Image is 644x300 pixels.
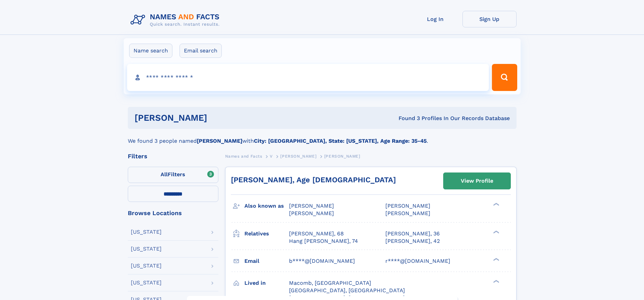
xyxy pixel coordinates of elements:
[129,44,172,58] label: Name search
[444,173,510,189] a: View Profile
[131,246,162,252] div: [US_STATE]
[244,277,289,289] h3: Lived in
[231,176,396,184] a: [PERSON_NAME], Age [DEMOGRAPHIC_DATA]
[462,11,517,27] a: Sign Up
[289,203,334,209] span: [PERSON_NAME]
[128,129,517,145] div: We found 3 people named with .
[492,279,500,283] div: ❯
[385,237,440,245] a: [PERSON_NAME], 42
[127,64,489,91] input: search input
[280,152,316,160] a: [PERSON_NAME]
[280,154,316,159] span: [PERSON_NAME]
[492,64,517,91] button: Search Button
[254,138,427,144] b: City: [GEOGRAPHIC_DATA], State: [US_STATE], Age Range: 35-45
[180,44,222,58] label: Email search
[244,255,289,267] h3: Email
[270,154,273,159] span: V
[385,230,440,237] a: [PERSON_NAME], 36
[244,228,289,239] h3: Relatives
[128,167,218,183] label: Filters
[135,114,303,122] h1: [PERSON_NAME]
[197,138,242,144] b: [PERSON_NAME]
[289,210,334,216] span: [PERSON_NAME]
[128,11,225,29] img: Logo Names and Facts
[385,210,430,216] span: [PERSON_NAME]
[161,171,168,178] span: All
[225,152,262,160] a: Names and Facts
[289,287,405,294] span: [GEOGRAPHIC_DATA], [GEOGRAPHIC_DATA]
[461,173,493,189] div: View Profile
[128,153,218,159] div: Filters
[128,210,218,216] div: Browse Locations
[131,263,162,269] div: [US_STATE]
[244,200,289,212] h3: Also known as
[289,280,371,286] span: Macomb, [GEOGRAPHIC_DATA]
[131,280,162,285] div: [US_STATE]
[385,203,430,209] span: [PERSON_NAME]
[289,237,358,245] a: Hang [PERSON_NAME], 74
[324,154,360,159] span: [PERSON_NAME]
[131,229,162,235] div: [US_STATE]
[303,115,510,122] div: Found 3 Profiles In Our Records Database
[270,152,273,160] a: V
[492,257,500,261] div: ❯
[408,11,462,27] a: Log In
[289,230,344,237] a: [PERSON_NAME], 68
[492,230,500,234] div: ❯
[492,202,500,207] div: ❯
